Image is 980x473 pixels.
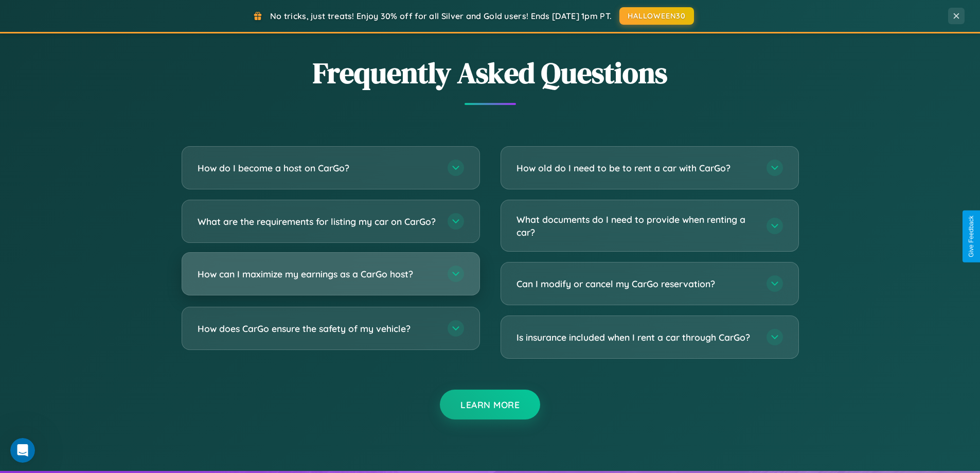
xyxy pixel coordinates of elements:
[619,7,694,25] button: HALLOWEEN30
[516,277,756,290] h3: Can I modify or cancel my CarGo reservation?
[270,11,612,21] span: No tricks, just treats! Enjoy 30% off for all Silver and Gold users! Ends [DATE] 1pm PT.
[182,53,799,93] h2: Frequently Asked Questions
[516,331,756,344] h3: Is insurance included when I rent a car through CarGo?
[440,390,540,419] button: Learn More
[198,268,437,281] h3: How can I maximize my earnings as a CarGo host?
[198,162,437,174] h3: How do I become a host on CarGo?
[516,162,756,174] h3: How old do I need to be to rent a car with CarGo?
[516,213,756,238] h3: What documents do I need to provide when renting a car?
[10,438,35,463] iframe: Intercom live chat
[968,216,975,257] div: Give Feedback
[198,215,437,228] h3: What are the requirements for listing my car on CarGo?
[198,322,437,335] h3: How does CarGo ensure the safety of my vehicle?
